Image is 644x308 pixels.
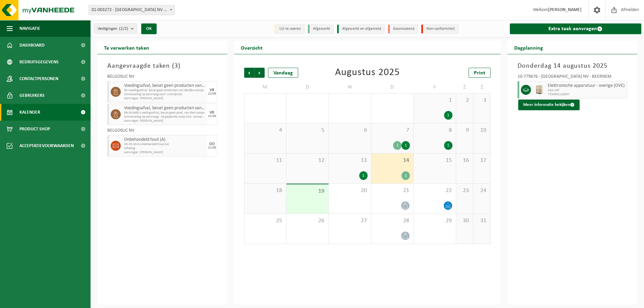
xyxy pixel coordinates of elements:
[473,81,490,93] td: Z
[507,41,550,54] h2: Dagplanning
[94,23,137,34] button: Vestigingen(2/2)
[97,41,156,54] h2: Te verwerken taken
[460,97,470,104] span: 2
[417,157,452,164] span: 15
[375,187,410,194] span: 21
[332,157,367,164] span: 13
[518,100,580,110] button: Meer informatie bekijken
[417,217,452,225] span: 29
[290,127,325,134] span: 5
[534,85,544,95] img: PB-WB-1940-WDN-00-00
[290,157,325,164] span: 12
[268,68,298,78] div: Vandaag
[417,127,452,134] span: 8
[124,97,206,101] span: Aanvrager: [PERSON_NAME]
[332,187,367,194] span: 20
[255,68,265,78] span: Volgende
[375,217,410,225] span: 28
[290,217,325,225] span: 26
[393,141,401,150] div: 1
[274,24,305,34] li: Uit te voeren
[401,171,410,180] div: 1
[469,68,491,78] a: Print
[308,24,334,34] li: Afgewerkt
[244,68,254,78] span: Vorige
[210,88,214,92] div: VR
[124,142,206,146] span: HK-XC-40-G onbehandeld hout (A)
[124,146,206,150] span: Afhaling
[329,81,371,93] td: W
[234,41,269,54] h2: Overzicht
[359,171,368,180] div: 1
[421,24,459,34] li: Non-conformiteit
[548,93,626,97] span: T250002118657
[208,115,216,118] div: 22/08
[474,70,485,76] span: Print
[124,83,206,88] span: Voedingsafval, bevat geen producten van dierlijke oorsprong, gemengde verpakking (exclusief glas)
[518,61,628,71] h3: Donderdag 14 augustus 2025
[19,70,58,87] span: Contactpersonen
[477,157,487,164] span: 17
[19,20,40,37] span: Navigatie
[124,93,206,97] span: Omwisseling op aanvraag (excl. voorrijkost)
[107,61,217,71] h3: Aangevraagde taken ( )
[477,127,487,134] span: 10
[209,142,215,146] div: DO
[335,68,400,78] div: Augustus 2025
[548,88,626,93] span: KGA colli
[401,141,410,150] div: 1
[248,157,283,164] span: 11
[19,37,45,54] span: Dashboard
[371,81,414,93] td: D
[19,54,59,70] span: Bedrijfsgegevens
[460,157,470,164] span: 16
[456,81,473,93] td: Z
[548,7,582,12] strong: [PERSON_NAME]
[337,24,385,34] li: Afgewerkt en afgemeld
[510,23,642,34] a: Extra taak aanvragen
[124,150,206,155] span: Aanvrager: [PERSON_NAME]
[477,187,487,194] span: 24
[124,111,206,115] span: PB-LB-0680 Voedingsafval, bevat geen prod, van dierl oorspr
[244,81,286,93] td: M
[388,24,418,34] li: Geannuleerd
[414,81,456,93] td: V
[89,5,174,15] span: 01-003272 - BELGOSUC NV - BEERNEM
[107,128,217,135] div: BELGOSUC NV
[98,24,128,34] span: Vestigingen
[141,23,157,34] button: OK
[210,111,214,115] div: VR
[19,104,40,121] span: Kalender
[119,26,128,31] count: (2/2)
[248,187,283,194] span: 18
[332,217,367,225] span: 27
[444,141,452,150] div: 1
[518,74,628,81] div: 10-779676 - [GEOGRAPHIC_DATA] NV - BEERNEM
[208,92,216,96] div: 22/08
[290,188,325,195] span: 19
[174,63,178,69] span: 3
[460,187,470,194] span: 23
[417,97,452,104] span: 1
[332,127,367,134] span: 6
[124,106,206,111] span: Voedingsafval, bevat geen producten van dierlijke oorsprong, gemengde verpakking (exclusief glas)
[19,121,50,137] span: Product Shop
[19,87,45,104] span: Gebruikers
[124,137,206,142] span: Onbehandeld hout (A)
[444,111,452,120] div: 1
[19,137,74,154] span: Acceptatievoorwaarden
[124,115,206,119] span: Omwisseling op aanvraag - op geplande route (incl. verwerking)
[124,119,206,123] span: Aanvrager: [PERSON_NAME]
[375,157,410,164] span: 14
[417,187,452,194] span: 22
[375,127,410,134] span: 7
[248,217,283,225] span: 25
[460,217,470,225] span: 30
[286,81,329,93] td: D
[548,83,626,88] span: Elektronische apparatuur - overige (OVE)
[124,88,206,93] span: PA voedingsafval, bevat geen producten van dierlijke oorspr,
[107,74,217,81] div: BELGOSUC NV
[477,217,487,225] span: 31
[477,97,487,104] span: 3
[208,146,216,149] div: 21/08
